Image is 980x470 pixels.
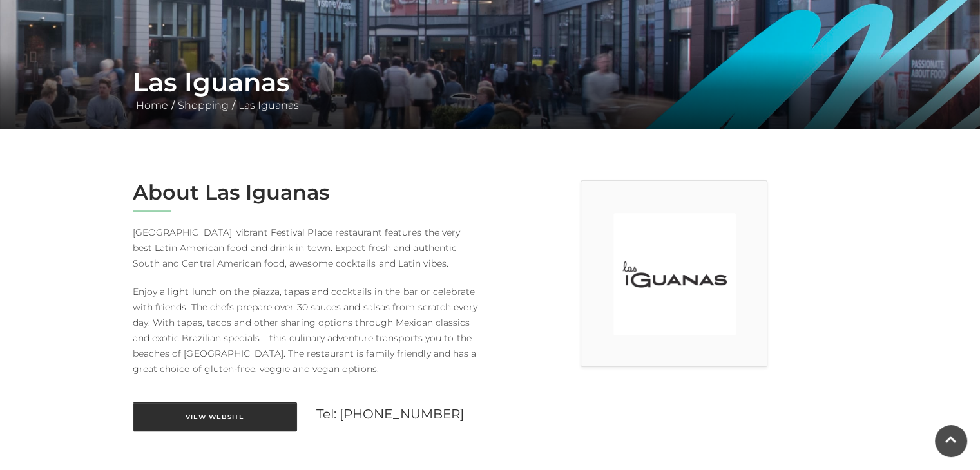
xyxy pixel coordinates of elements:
[133,284,481,377] p: Enjoy a light lunch on the piazza, tapas and cocktails in the bar or celebrate with friends. The ...
[133,67,848,98] h1: Las Iguanas
[133,225,481,271] p: [GEOGRAPHIC_DATA]' vibrant Festival Place restaurant features the very best Latin American food a...
[235,99,302,111] a: Las Iguanas
[123,67,858,113] div: / /
[133,99,171,111] a: Home
[133,180,481,205] h2: About Las Iguanas
[316,406,465,422] a: Tel: [PHONE_NUMBER]
[133,402,297,431] a: View Website
[175,99,232,111] a: Shopping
